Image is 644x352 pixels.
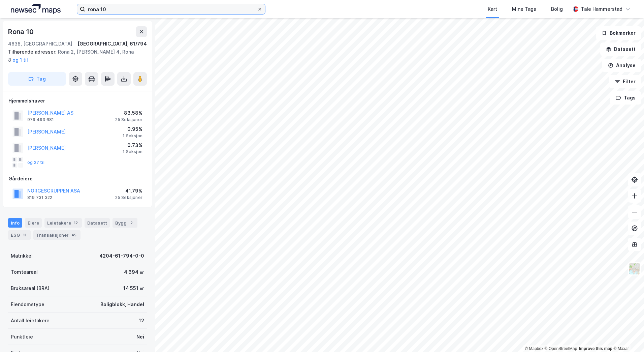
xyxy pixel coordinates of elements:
[628,262,641,275] img: Z
[8,48,141,64] div: Rona 2, [PERSON_NAME] 4, Rona 8
[128,219,135,226] div: 2
[11,300,44,309] div: Eiendomstype
[44,218,82,228] div: Leietakere
[124,268,144,276] div: 4 694 ㎡
[525,346,543,351] a: Mapbox
[99,252,144,260] div: 4204-61-794-0-0
[610,91,641,105] button: Tags
[596,26,641,40] button: Bokmerker
[123,284,144,292] div: 14 551 ㎡
[115,195,142,200] div: 25 Seksjoner
[8,26,35,37] div: Rona 10
[8,72,66,86] button: Tag
[488,5,497,13] div: Kart
[115,117,142,122] div: 25 Seksjoner
[8,49,58,55] span: Tilhørende adresser:
[100,300,144,309] div: Boligblokk, Handel
[70,232,78,238] div: 45
[8,218,22,228] div: Info
[11,252,33,260] div: Matrikkel
[8,175,147,183] div: Gårdeiere
[115,109,142,117] div: 83.58%
[512,5,536,13] div: Mine Tags
[551,5,563,13] div: Bolig
[610,320,644,352] div: Kontrollprogram for chat
[27,195,52,200] div: 819 731 322
[609,75,641,88] button: Filter
[33,230,80,240] div: Transaksjoner
[581,5,622,13] div: Tale Hammerstad
[11,333,33,341] div: Punktleie
[112,218,137,228] div: Bygg
[545,346,577,351] a: OpenStreetMap
[8,97,147,105] div: Hjemmelshaver
[85,218,110,228] div: Datasett
[123,125,142,133] div: 0.95%
[72,219,79,226] div: 12
[123,141,142,149] div: 0.73%
[85,4,257,14] input: Søk på adresse, matrikkel, gårdeiere, leietakere eller personer
[115,187,142,195] div: 41.79%
[139,317,144,325] div: 12
[136,333,144,341] div: Nei
[11,4,61,14] img: logo.a4113a55bc3d86da70a041830d287a7e.svg
[11,284,50,292] div: Bruksareal (BRA)
[11,268,38,276] div: Tomteareal
[600,42,641,56] button: Datasett
[77,40,147,48] div: [GEOGRAPHIC_DATA], 61/794
[602,59,641,72] button: Analyse
[8,40,72,48] div: 4638, [GEOGRAPHIC_DATA]
[21,232,28,238] div: 11
[579,346,612,351] a: Improve this map
[123,149,142,154] div: 1 Seksjon
[27,117,54,122] div: 979 493 681
[610,320,644,352] iframe: Chat Widget
[25,218,42,228] div: Eiere
[8,230,31,240] div: ESG
[123,133,142,139] div: 1 Seksjon
[11,317,50,325] div: Antall leietakere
